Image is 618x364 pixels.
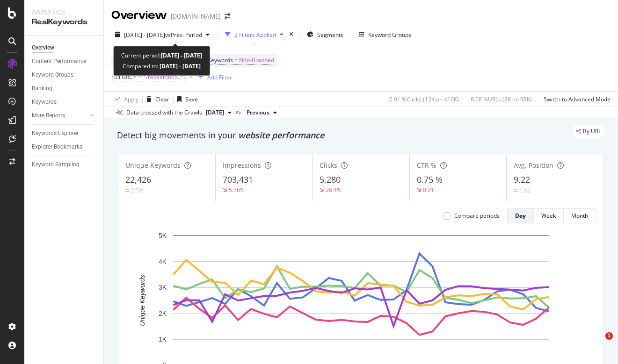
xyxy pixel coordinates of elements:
[161,51,202,59] b: [DATE] - [DATE]
[534,208,564,223] button: Week
[514,189,517,192] img: Equal
[368,31,411,39] div: Keyword Groups
[32,57,86,66] div: Content Performance
[583,128,601,134] span: By URL
[564,208,596,223] button: Month
[111,92,138,107] button: Apply
[207,73,232,81] div: Add Filter
[235,107,243,116] span: vs
[195,71,232,83] button: Add Filter
[32,97,57,107] div: Keywords
[32,43,97,53] a: Overview
[326,186,342,194] div: 26.4%
[159,310,167,317] text: 2K
[519,186,531,194] div: 0.02
[202,107,235,118] button: [DATE]
[143,92,169,107] button: Clear
[32,142,82,152] div: Explorer Bookmarks
[32,57,97,66] a: Content Performance
[123,61,201,71] div: Compared to:
[247,108,269,117] span: Previous
[225,13,230,20] div: arrow-right-arrow-left
[159,258,167,265] text: 4K
[32,160,80,170] div: Keyword Sampling
[138,71,187,84] span: ^.*/research/IN.*$
[417,174,443,185] span: 0.75 %
[185,95,198,103] div: Save
[223,161,261,170] span: Impressions
[32,111,65,121] div: More Reports
[317,31,343,39] span: Segments
[206,108,224,117] span: 2025 Sep. 12th
[32,70,73,80] div: Keyword Groups
[111,27,213,42] button: [DATE] - [DATE]vsPrev. Period
[234,56,238,64] span: =
[234,31,276,39] div: 2 Filters Applied
[124,95,138,103] div: Apply
[239,54,274,67] span: Non-Branded
[125,161,181,170] span: Unique Keywords
[111,73,132,81] span: Full URL
[514,174,530,185] span: 9.22
[32,70,97,80] a: Keyword Groups
[423,186,434,194] div: 0.21
[243,107,281,118] button: Previous
[121,50,202,61] div: Current period:
[586,332,609,355] iframe: Intercom live chat
[471,95,532,103] div: 8.08 % URLs ( 8K on 98K )
[605,332,613,340] span: 1
[158,62,201,70] b: [DATE] - [DATE]
[126,108,202,117] div: Data crossed with the Crawls
[223,174,253,185] span: 703,431
[541,212,556,220] div: Week
[572,125,605,138] div: legacy label
[125,174,151,185] span: 22,426
[131,186,144,194] div: 2.5%
[124,31,165,39] span: [DATE] - [DATE]
[32,17,96,28] div: RealKeywords
[514,161,553,170] span: Avg. Position
[32,7,96,17] div: Analytics
[171,12,221,21] div: [DOMAIN_NAME]
[32,128,79,138] div: Keywords Explorer
[571,212,588,220] div: Month
[159,232,167,239] text: 5K
[355,27,415,42] button: Keyword Groups
[125,189,129,192] img: Equal
[32,142,97,152] a: Explorer Bookmarks
[159,335,167,343] text: 1K
[303,27,347,42] button: Segments
[32,160,97,170] a: Keyword Sampling
[32,84,52,93] div: Ranking
[138,275,146,326] text: Unique Keywords
[165,31,202,39] span: vs Prev. Period
[32,43,54,53] div: Overview
[221,27,287,42] button: 2 Filters Applied
[32,128,97,138] a: Keywords Explorer
[454,212,500,220] div: Compare periods
[320,174,341,185] span: 5,280
[133,73,137,81] span: =
[515,212,526,220] div: Day
[389,95,459,103] div: 2.91 % Clicks ( 12K on 410K )
[111,7,167,23] div: Overview
[174,92,198,107] button: Save
[540,92,611,107] button: Switch to Advanced Mode
[417,161,436,170] span: CTR %
[320,161,337,170] span: Clicks
[229,186,245,194] div: 5.76%
[208,56,233,64] span: Keywords
[159,284,167,291] text: 3K
[287,30,295,39] div: times
[507,208,534,223] button: Day
[155,95,169,103] div: Clear
[32,84,97,93] a: Ranking
[32,111,87,121] a: More Reports
[544,95,611,103] div: Switch to Advanced Mode
[32,97,97,107] a: Keywords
